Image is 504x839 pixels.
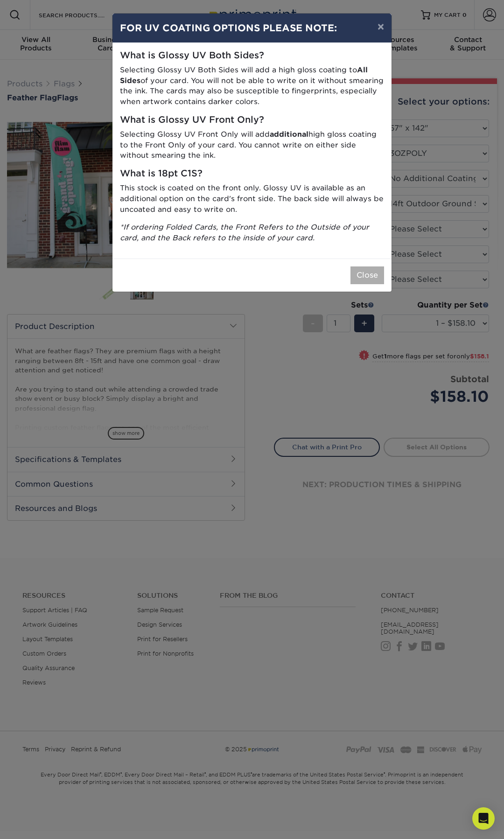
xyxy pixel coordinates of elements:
[120,65,368,85] strong: All Sides
[120,65,384,107] p: Selecting Glossy UV Both Sides will add a high gloss coating to of your card. You will not be abl...
[120,21,384,35] h4: FOR UV COATING OPTIONS PLEASE NOTE:
[370,14,392,40] button: ×
[120,129,384,161] p: Selecting Glossy UV Front Only will add high gloss coating to the Front Only of your card. You ca...
[120,168,384,179] h5: What is 18pt C1S?
[120,50,384,61] h5: What is Glossy UV Both Sides?
[120,115,384,126] h5: What is Glossy UV Front Only?
[472,807,495,830] div: Open Intercom Messenger
[120,183,384,215] p: This stock is coated on the front only. Glossy UV is available as an additional option on the car...
[270,130,308,139] strong: additional
[120,223,369,242] i: *If ordering Folded Cards, the Front Refers to the Outside of your card, and the Back refers to t...
[350,266,384,284] button: Close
